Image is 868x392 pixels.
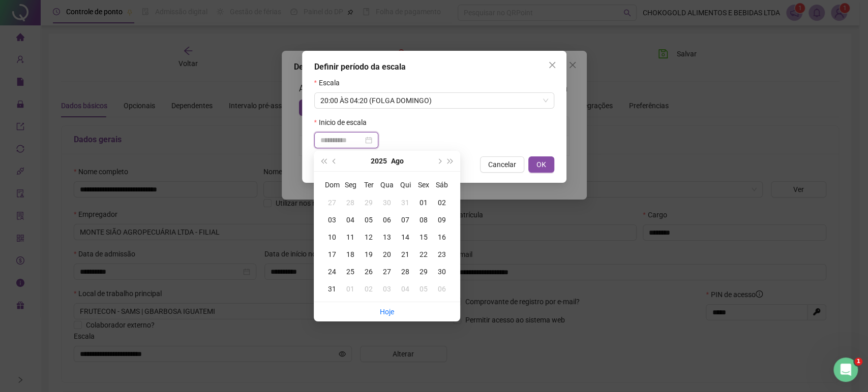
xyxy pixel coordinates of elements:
td: 2025-07-27 [323,194,341,211]
div: 20 [378,249,396,260]
td: 2025-08-10 [323,228,341,246]
div: 25 [341,266,360,277]
div: 22 [414,249,433,260]
div: 02 [433,197,451,208]
div: 01 [341,283,360,295]
div: Definir período da escala [314,61,554,73]
button: super-prev-year [318,151,329,171]
td: 2025-08-24 [323,263,341,280]
td: 2025-08-23 [433,246,451,263]
div: 03 [323,214,341,225]
div: 05 [360,214,378,225]
td: 2025-08-01 [414,194,433,211]
td: 2025-08-31 [323,280,341,298]
div: 01 [414,197,433,208]
td: 2025-08-28 [396,263,414,280]
td: 2025-08-27 [378,263,396,280]
td: 2025-08-02 [433,194,451,211]
th: Dom [323,176,341,194]
a: Hoje [380,308,394,316]
div: 28 [396,266,414,277]
span: 20:00 ÀS 04:20 (FOLGA DOMINGO) [320,93,548,108]
div: 11 [341,232,360,243]
th: Seg [341,176,360,194]
td: 2025-07-31 [396,194,414,211]
label: Escala [314,77,346,88]
div: 27 [378,266,396,277]
td: 2025-07-29 [360,194,378,211]
span: 1 [854,357,862,366]
td: 2025-09-01 [341,280,360,298]
td: 2025-09-02 [360,280,378,298]
div: 31 [396,197,414,208]
th: Sex [414,176,433,194]
div: 14 [396,232,414,243]
th: Qui [396,176,414,194]
button: super-next-year [445,151,456,171]
th: Sáb [433,176,451,194]
td: 2025-08-14 [396,228,414,246]
div: 30 [378,197,396,208]
div: 04 [396,283,414,295]
div: 07 [396,214,414,225]
button: year panel [371,151,387,171]
div: 03 [378,283,396,295]
span: Cancelar [488,159,516,170]
div: 08 [414,214,433,225]
td: 2025-08-19 [360,246,378,263]
div: 05 [414,283,433,295]
td: 2025-08-06 [378,211,396,228]
td: 2025-09-03 [378,280,396,298]
td: 2025-08-21 [396,246,414,263]
td: 2025-08-05 [360,211,378,228]
div: 26 [360,266,378,277]
th: Ter [360,176,378,194]
div: 15 [414,232,433,243]
td: 2025-08-18 [341,246,360,263]
td: 2025-07-30 [378,194,396,211]
td: 2025-08-25 [341,263,360,280]
div: 09 [433,214,451,225]
label: Inicio de escala [314,117,373,128]
iframe: Intercom live chat [833,357,858,382]
td: 2025-08-17 [323,246,341,263]
div: 23 [433,249,451,260]
div: 06 [378,214,396,225]
span: close [548,61,556,69]
th: Qua [378,176,396,194]
div: 12 [360,232,378,243]
div: 10 [323,232,341,243]
td: 2025-08-08 [414,211,433,228]
td: 2025-08-22 [414,246,433,263]
td: 2025-07-28 [341,194,360,211]
div: 18 [341,249,360,260]
button: Close [544,57,560,73]
td: 2025-09-06 [433,280,451,298]
button: prev-year [329,151,340,171]
div: 28 [341,197,360,208]
td: 2025-08-07 [396,211,414,228]
td: 2025-08-04 [341,211,360,228]
div: 02 [360,283,378,295]
td: 2025-08-03 [323,211,341,228]
div: 21 [396,249,414,260]
button: next-year [433,151,444,171]
div: 24 [323,266,341,277]
td: 2025-08-11 [341,228,360,246]
td: 2025-08-20 [378,246,396,263]
span: OK [536,159,546,170]
div: 16 [433,232,451,243]
td: 2025-09-04 [396,280,414,298]
div: 06 [433,283,451,295]
td: 2025-08-13 [378,228,396,246]
td: 2025-08-30 [433,263,451,280]
button: Cancelar [480,156,524,173]
div: 04 [341,214,360,225]
td: 2025-08-29 [414,263,433,280]
div: 19 [360,249,378,260]
div: 27 [323,197,341,208]
td: 2025-09-05 [414,280,433,298]
td: 2025-08-15 [414,228,433,246]
div: 30 [433,266,451,277]
div: 29 [360,197,378,208]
